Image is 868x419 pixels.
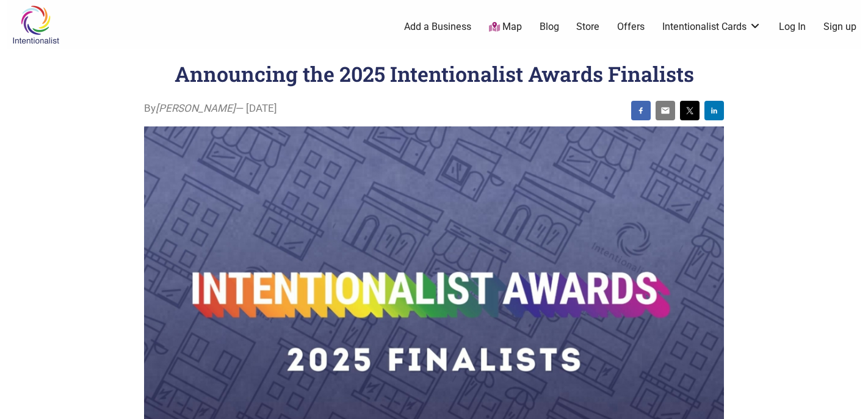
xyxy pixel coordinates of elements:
i: [PERSON_NAME] [156,102,236,114]
img: twitter sharing button [685,106,695,115]
img: email sharing button [660,106,670,115]
h1: Announcing the 2025 Intentionalist Awards Finalists [175,60,694,87]
a: Log In [779,20,806,34]
a: Blog [540,20,559,34]
a: Sign up [823,20,856,34]
img: Intentionalist [7,5,65,45]
span: By — [DATE] [144,101,277,117]
a: Map [489,20,522,34]
a: Offers [617,20,645,34]
a: Intentionalist Cards [662,20,761,34]
a: Add a Business [404,20,471,34]
img: facebook sharing button [636,106,646,115]
a: Store [576,20,599,34]
img: linkedin sharing button [709,106,719,115]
